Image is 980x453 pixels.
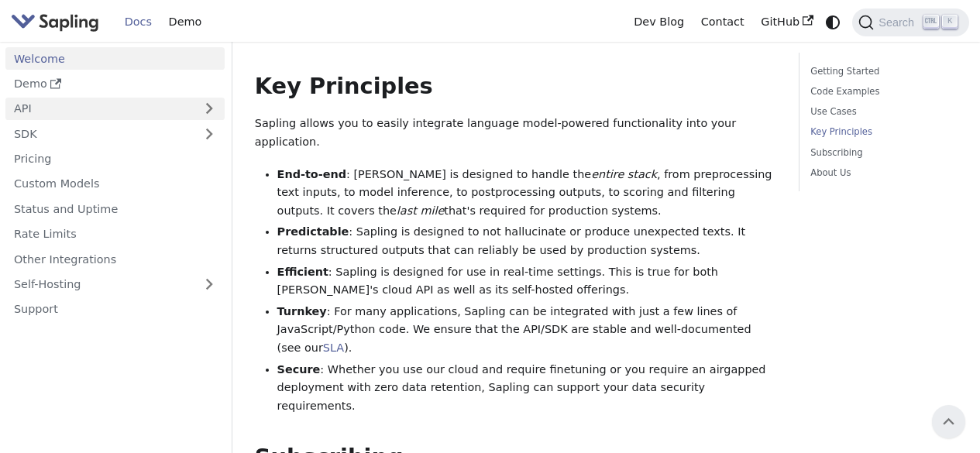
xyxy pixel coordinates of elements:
li: : Sapling is designed for use in real-time settings. This is true for both [PERSON_NAME]'s cloud ... [277,263,777,300]
span: Search [874,16,923,29]
a: Demo [5,73,225,95]
em: entire stack [591,168,657,180]
strong: Predictable [277,225,349,238]
button: Scroll back to top [932,405,965,438]
strong: End-to-end [277,168,346,180]
strong: Turnkey [277,305,327,317]
a: Key Principles [810,125,952,139]
button: Expand sidebar category 'API' [194,98,225,120]
a: Demo [160,10,210,34]
button: Search (Ctrl+K) [852,9,968,36]
a: Docs [116,10,160,34]
a: Pricing [5,148,225,170]
a: Status and Uptime [5,197,225,220]
a: Use Cases [810,105,952,119]
a: Rate Limits [5,223,225,245]
li: : Whether you use our cloud and require finetuning or you require an airgapped deployment with ze... [277,361,777,416]
a: Self-Hosting [5,273,225,296]
a: SDK [5,122,194,145]
button: Switch between dark and light mode (currently system mode) [822,11,844,33]
a: Welcome [5,47,225,70]
h2: Key Principles [255,73,776,101]
a: Sapling.ai [11,11,105,33]
li: : Sapling is designed to not hallucinate or produce unexpected texts. It returns structured outpu... [277,223,777,260]
button: Expand sidebar category 'SDK' [194,122,225,145]
img: Sapling.ai [11,11,99,33]
strong: Efficient [277,266,328,278]
li: : For many applications, Sapling can be integrated with just a few lines of JavaScript/Python cod... [277,303,777,358]
kbd: K [942,15,958,29]
a: GitHub [752,10,821,34]
a: Contact [693,10,753,34]
strong: Secure [277,363,321,376]
a: Other Integrations [5,248,225,270]
a: API [5,98,194,120]
a: Subscribing [810,146,952,160]
a: Support [5,298,225,321]
p: Sapling allows you to easily integrate language model-powered functionality into your application. [255,115,776,152]
a: Code Examples [810,84,952,99]
a: Getting Started [810,64,952,79]
a: Custom Models [5,173,225,195]
li: : [PERSON_NAME] is designed to handle the , from preprocessing text inputs, to model inference, t... [277,166,777,221]
em: last mile [397,204,444,217]
a: Dev Blog [625,10,692,34]
a: SLA [323,341,344,354]
a: About Us [810,166,952,180]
